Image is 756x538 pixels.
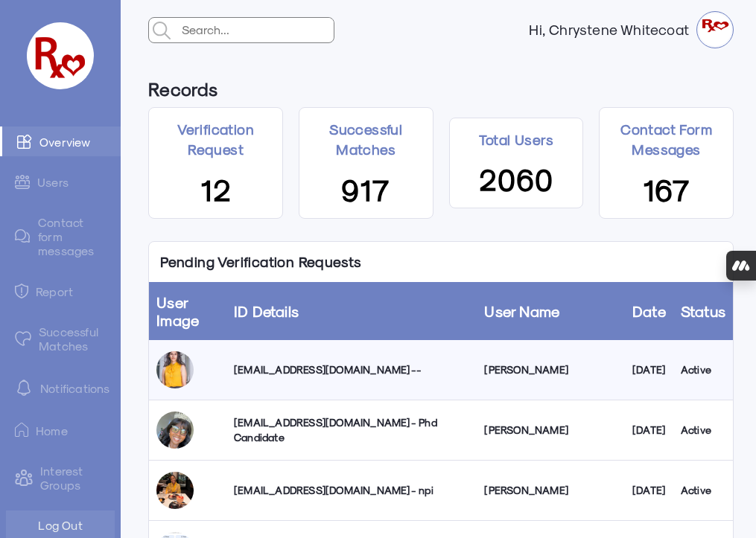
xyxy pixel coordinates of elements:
img: pmwrhwkxxkns9jyjnoxh.jpg [156,351,194,388]
div: [DATE] [632,362,666,377]
a: Date [632,302,666,320]
div: Active [681,423,725,438]
div: [PERSON_NAME] [484,362,617,377]
div: [EMAIL_ADDRESS][DOMAIN_NAME] -- [234,362,469,377]
div: Active [681,362,725,377]
div: [DATE] [632,423,666,438]
img: admin-ic-contact-message.svg [15,229,31,243]
img: admin-ic-overview.svg [17,134,32,149]
span: 12 [200,170,232,207]
a: User Image [156,293,199,329]
input: Search... [178,18,334,42]
img: luqzy0elsadf89f4tsso.jpg [156,472,194,509]
span: 917 [341,170,390,207]
span: 2060 [479,159,553,196]
strong: Hi, Chrystene Whitecoat [529,22,696,37]
img: ic-home.png [15,423,28,438]
div: [EMAIL_ADDRESS][DOMAIN_NAME] - Phd Candidate [234,415,469,445]
div: [PERSON_NAME] [484,483,617,498]
p: Total Users [479,129,553,150]
div: [EMAIL_ADDRESS][DOMAIN_NAME] - npi [234,483,469,498]
div: Active [681,483,725,498]
p: Verification Request [149,119,282,160]
img: admin-ic-report.svg [15,284,28,298]
a: User Name [484,302,559,320]
span: 167 [643,170,690,207]
img: intrestGropus.svg [15,469,33,487]
img: notification-default-white.svg [15,379,33,397]
div: [PERSON_NAME] [484,423,617,438]
p: Successful Matches [299,119,433,160]
img: admin-ic-users.svg [15,175,30,189]
a: ID Details [234,302,299,320]
h6: Records [148,71,217,107]
img: matched.svg [15,331,31,346]
p: Contact Form Messages [600,119,733,160]
div: [DATE] [632,483,666,498]
a: Status [681,302,725,320]
img: vms0hidhgpcys4xplw3w.jpg [156,411,194,449]
p: Pending Verification Requests [149,242,373,282]
img: admin-search.svg [149,18,174,43]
